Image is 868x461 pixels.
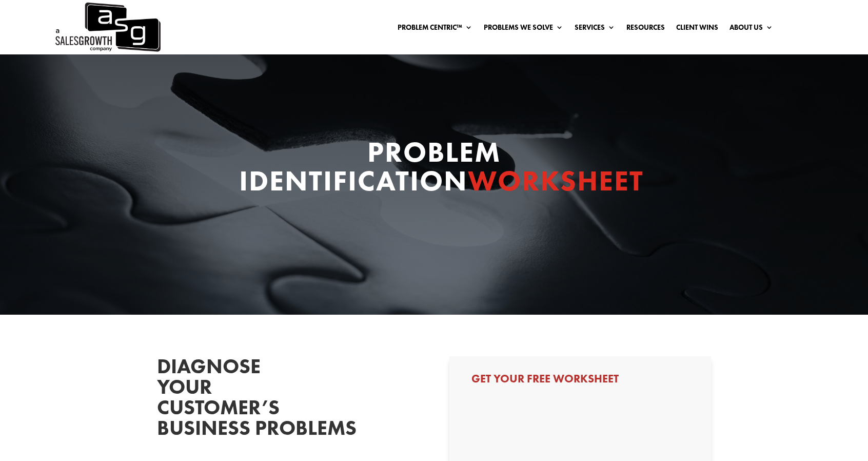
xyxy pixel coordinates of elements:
[468,162,644,199] span: Worksheet
[729,24,773,35] a: About Us
[471,373,689,390] h3: Get Your Free Worksheet
[157,356,311,444] h2: Diagnose your customer’s business problems
[575,24,615,35] a: Services
[398,24,472,35] a: Problem Centric™
[239,138,629,200] h1: Problem Identification
[676,24,718,35] a: Client Wins
[626,24,665,35] a: Resources
[484,24,563,35] a: Problems We Solve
